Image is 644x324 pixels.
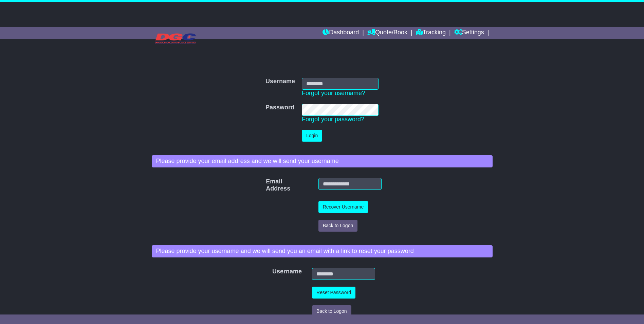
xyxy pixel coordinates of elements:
[454,27,484,39] a: Settings
[302,130,322,142] button: Login
[302,90,365,96] a: Forgot your username?
[269,268,278,275] label: Username
[152,245,493,257] div: Please provide your username and we will send you an email with a link to reset your password
[312,287,355,299] button: Reset Password
[262,178,275,193] label: Email Address
[152,155,493,167] div: Please provide your email address and we will send your username
[302,116,364,123] a: Forgot your password?
[416,27,446,39] a: Tracking
[318,220,358,232] button: Back to Logon
[323,27,359,39] a: Dashboard
[367,27,407,39] a: Quote/Book
[312,305,351,317] button: Back to Logon
[265,104,294,111] label: Password
[318,201,368,213] button: Recover Username
[265,78,295,85] label: Username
